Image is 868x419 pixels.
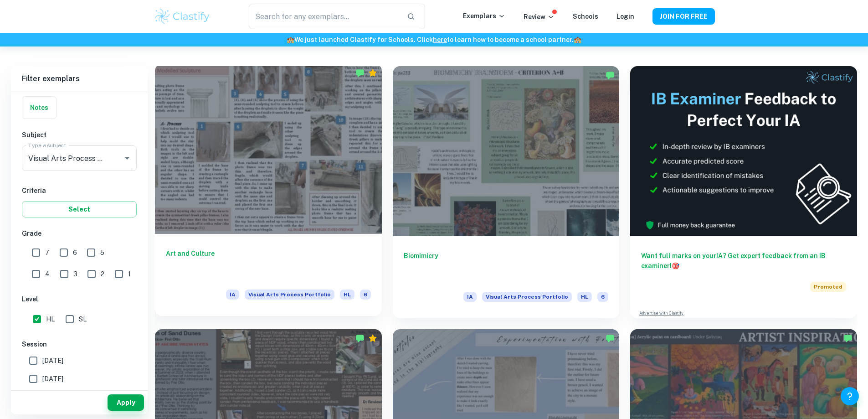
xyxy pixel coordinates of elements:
[155,66,382,318] a: Art and CultureIAVisual Arts Process PortfolioHL6
[28,141,66,149] label: Type a subject
[433,36,447,43] a: here
[100,248,104,258] span: 5
[606,71,615,80] img: Marked
[630,66,857,318] a: Want full marks on yourIA? Get expert feedback from an IB examiner!PromotedAdvertise with Clastify
[616,13,634,20] a: Login
[22,130,137,140] h6: Subject
[2,35,866,45] h6: We just launched Clastify for Schools. Click to learn how to become a school partner.
[574,36,581,43] span: 🏫
[573,13,598,20] a: Schools
[226,290,239,300] span: IA
[577,292,592,302] span: HL
[340,290,354,300] span: HL
[597,292,608,302] span: 6
[154,7,211,26] img: Clastify logo
[11,66,148,92] h6: Filter exemplars
[641,251,846,271] h6: Want full marks on your IA ? Get expert feedback from an IB examiner!
[121,152,134,165] button: Open
[42,374,63,384] span: [DATE]
[368,334,377,343] div: Premium
[652,8,715,25] button: JOIN FOR FREE
[108,394,144,411] button: Apply
[841,387,859,405] button: Help and Feedback
[249,4,399,29] input: Search for any exemplars...
[22,339,137,349] h6: Session
[287,36,294,43] span: 🏫
[355,334,365,343] img: Marked
[368,68,377,78] div: Premium
[810,282,846,292] span: Promoted
[22,294,137,304] h6: Level
[463,292,477,302] span: IA
[45,269,50,279] span: 4
[355,68,365,78] img: Marked
[524,12,555,22] p: Review
[22,201,137,217] button: Select
[101,269,104,279] span: 2
[73,248,77,258] span: 6
[639,310,683,316] a: Advertise with Clastify
[360,290,371,300] span: 6
[630,66,857,236] img: Thumbnail
[128,269,131,279] span: 1
[482,292,572,302] span: Visual Arts Process Portfolio
[22,186,137,196] h6: Criteria
[606,334,615,343] img: Marked
[45,248,49,258] span: 7
[73,269,77,279] span: 3
[463,11,505,21] p: Exemplars
[672,262,679,269] span: 🎯
[166,248,371,279] h6: Art and Culture
[79,314,87,324] span: SL
[245,290,334,300] span: Visual Arts Process Portfolio
[843,334,853,343] img: Marked
[393,66,620,318] a: BiomimicryIAVisual Arts Process PortfolioHL6
[42,356,63,366] span: [DATE]
[46,314,55,324] span: HL
[22,228,137,238] h6: Grade
[22,97,56,119] button: Notes
[404,251,609,281] h6: Biomimicry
